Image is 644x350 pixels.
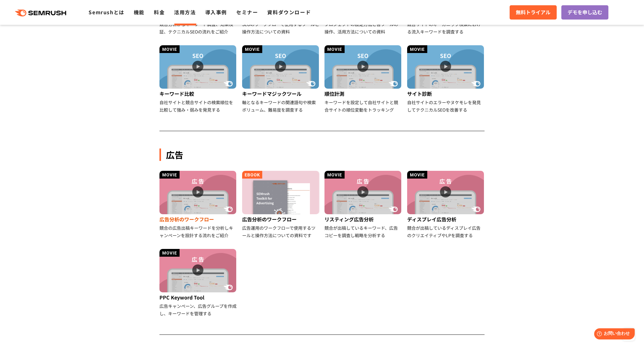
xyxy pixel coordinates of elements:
[242,171,320,239] a: 広告分析のワークフロー 広告運用のワークフローで使用するツールと操作方法についての資料です
[516,8,550,16] span: 無料トライアル
[324,20,402,35] div: プロジェクトの設定方法と各ツールの操作、活用方法についての資料
[159,89,237,99] div: キーワード比較
[407,214,485,224] div: ディスプレイ広告分析
[242,224,320,239] div: 広告運用のワークフローで使用するツールと操作方法についての資料です
[159,148,485,161] div: 広告
[242,99,320,113] div: 軸となるキーワードの関連語句や検索ボリューム、難易度を調査する
[159,45,237,113] a: キーワード比較 自社サイトと競合サイトの検索順位を比較して強み・弱みを発見する
[159,302,237,317] div: 広告キャンペーン、広告グループを作成し、キーワードを管理する
[236,8,258,16] a: セミナー
[154,8,165,16] a: 料金
[242,45,320,113] a: キーワードマジックツール 軸となるキーワードの関連語句や検索ボリューム、難易度を調査する
[267,8,311,16] a: 資料ダウンロード
[561,5,608,20] a: デモを申し込む
[589,326,637,343] iframe: Help widget launcher
[159,99,237,113] div: 自社サイトと競合サイトの検索順位を比較して強み・弱みを発見する
[159,171,237,239] a: 広告分析のワークフロー 競合の広告出稿キーワードを分析しキャンペーンを設計する流れをご紹介
[134,8,145,16] a: 機能
[407,45,485,113] a: サイト診断 自社サイトのエラーやヌケモレを発見してテクニカルSEOを改善する
[324,99,402,113] div: キーワードを設定して自社サイトと競合サイトの順位変動をトラッキング
[407,224,485,239] div: 競合が出稿しているディスプレイ広告のクリエイティブやLPを調査する
[324,171,402,239] a: リスティング広告分析 競合が出稿しているキーワード、広告コピーを調査し戦略を分析する
[407,171,485,239] a: ディスプレイ広告分析 競合が出稿しているディスプレイ広告のクリエイティブやLPを調査する
[159,249,237,317] a: PPC Keyword Tool 広告キャンペーン、広告グループを作成し、キーワードを管理する
[242,20,320,35] div: SEOのワークフローで使用するツールと操作方法についての資料
[205,8,227,16] a: 導入事例
[324,224,402,239] div: 競合が出稿しているキーワード、広告コピーを調査し戦略を分析する
[568,8,602,16] span: デモを申し込む
[510,5,557,20] a: 無料トライアル
[159,214,237,224] div: 広告分析のワークフロー
[242,214,320,224] div: 広告分析のワークフロー
[89,8,124,16] a: Semrushとは
[407,89,485,99] div: サイト診断
[407,99,485,113] div: 自社サイトのエラーやヌケモレを発見してテクニカルSEOを改善する
[407,20,485,35] div: 競合サイトのオーガニック検索における流入キーワードを調査する
[324,89,402,99] div: 順位計測
[159,20,237,35] div: 競合分析からキーワード調査、効果検証、テクニカルSEOの流れをご紹介
[324,45,402,113] a: 順位計測 キーワードを設定して自社サイトと競合サイトの順位変動をトラッキング
[159,292,237,302] div: PPC Keyword Tool
[174,8,196,16] a: 活用方法
[324,214,402,224] div: リスティング広告分析
[242,89,320,99] div: キーワードマジックツール
[159,224,237,239] div: 競合の広告出稿キーワードを分析しキャンペーンを設計する流れをご紹介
